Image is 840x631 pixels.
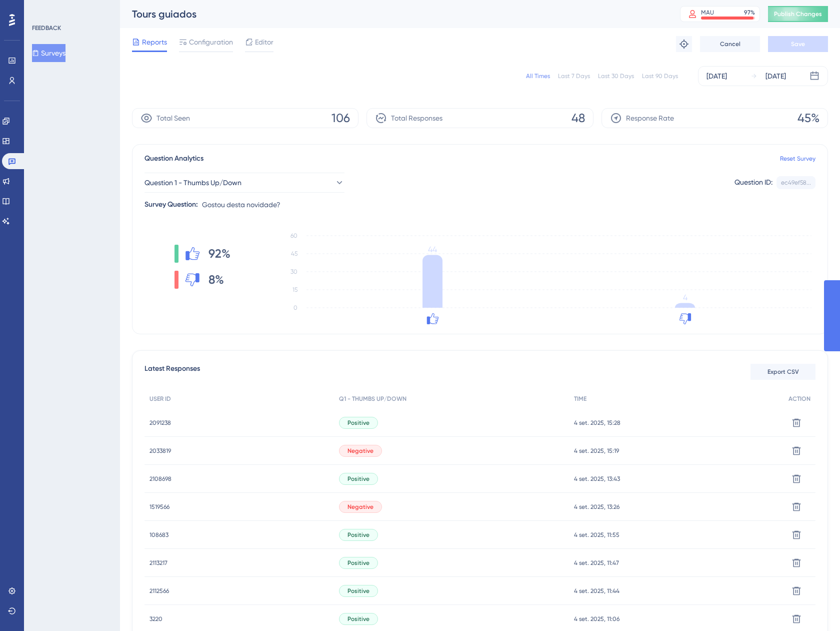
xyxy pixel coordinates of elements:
[574,503,619,511] span: 4 set. 2025, 13:26
[797,110,819,126] span: 45%
[347,587,369,595] span: Positive
[774,10,822,18] span: Publish Changes
[347,475,369,483] span: Positive
[526,72,550,80] div: All Times
[765,70,786,82] div: [DATE]
[574,531,619,539] span: 4 set. 2025, 11:55
[347,419,369,427] span: Positive
[734,176,772,189] div: Question ID:
[720,40,740,48] span: Cancel
[571,110,585,126] span: 48
[149,615,162,623] span: 3220
[149,395,171,403] span: USER ID
[149,475,171,483] span: 2108698
[706,70,727,82] div: [DATE]
[574,615,619,623] span: 4 set. 2025, 11:06
[574,395,586,403] span: TIME
[428,245,437,254] tspan: 44
[255,36,273,48] span: Editor
[290,232,297,239] tspan: 60
[574,419,620,427] span: 4 set. 2025, 15:28
[144,363,200,381] span: Latest Responses
[798,591,828,621] iframe: UserGuiding AI Assistant Launcher
[347,559,369,567] span: Positive
[149,419,171,427] span: 2091238
[744,9,755,17] div: 97 %
[391,112,442,124] span: Total Responses
[149,531,168,539] span: 108683
[558,72,590,80] div: Last 7 Days
[291,250,297,257] tspan: 45
[292,286,297,293] tspan: 15
[598,72,634,80] div: Last 30 Days
[149,559,167,567] span: 2113217
[144,153,203,165] span: Question Analytics
[683,293,687,302] tspan: 4
[290,268,297,275] tspan: 30
[574,447,619,455] span: 4 set. 2025, 15:19
[701,9,714,17] div: MAU
[149,447,171,455] span: 2033819
[339,395,406,403] span: Q1 - THUMBS UP/DOWN
[202,199,280,211] span: Gostou desta novidade?
[347,503,373,511] span: Negative
[208,246,230,262] span: 92%
[788,395,810,403] span: ACTION
[574,587,619,595] span: 4 set. 2025, 11:44
[791,40,805,48] span: Save
[700,36,760,52] button: Cancel
[347,447,373,455] span: Negative
[32,24,61,32] div: FEEDBACK
[142,36,167,48] span: Reports
[626,112,674,124] span: Response Rate
[293,304,297,311] tspan: 0
[156,112,190,124] span: Total Seen
[768,6,828,22] button: Publish Changes
[149,503,169,511] span: 1519566
[132,7,655,21] div: Tours guiados
[767,368,799,376] span: Export CSV
[149,587,169,595] span: 2112566
[208,272,224,288] span: 8%
[780,155,815,163] a: Reset Survey
[144,177,241,189] span: Question 1 - Thumbs Up/Down
[32,44,65,62] button: Surveys
[768,36,828,52] button: Save
[144,173,344,193] button: Question 1 - Thumbs Up/Down
[347,615,369,623] span: Positive
[189,36,233,48] span: Configuration
[331,110,350,126] span: 106
[781,179,811,187] div: ec49ef58...
[574,475,620,483] span: 4 set. 2025, 13:43
[642,72,678,80] div: Last 90 Days
[144,199,198,211] div: Survey Question:
[750,364,815,380] button: Export CSV
[347,531,369,539] span: Positive
[574,559,619,567] span: 4 set. 2025, 11:47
